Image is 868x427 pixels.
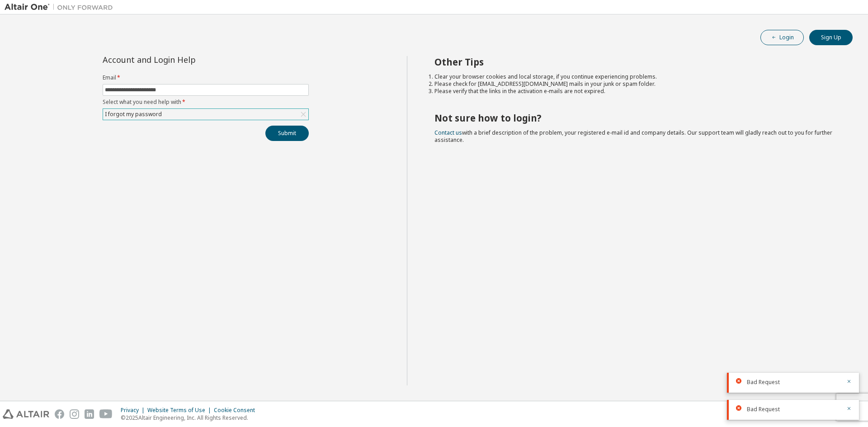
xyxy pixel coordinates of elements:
[121,407,147,414] div: Privacy
[55,409,64,419] img: facebook.svg
[103,109,308,120] div: I forgot my password
[147,407,214,414] div: Website Terms of Use
[809,30,853,45] button: Sign Up
[103,74,309,81] label: Email
[5,3,118,12] img: Altair One
[70,409,79,419] img: instagram.svg
[99,409,113,419] img: youtube.svg
[214,407,260,414] div: Cookie Consent
[265,126,309,141] button: Submit
[104,109,163,119] div: I forgot my password
[434,56,837,68] h2: Other Tips
[3,409,49,419] img: altair_logo.svg
[121,414,260,422] p: © 2025 Altair Engineering, Inc. All Rights Reserved.
[434,129,462,136] a: Contact us
[103,56,268,63] div: Account and Login Help
[434,73,837,80] li: Clear your browser cookies and local storage, if you continue experiencing problems.
[760,30,804,45] button: Login
[103,99,309,106] label: Select what you need help with
[434,112,837,124] h2: Not sure how to login?
[747,379,780,386] span: Bad Request
[85,409,94,419] img: linkedin.svg
[434,129,832,144] span: with a brief description of the problem, your registered e-mail id and company details. Our suppo...
[434,80,837,88] li: Please check for [EMAIL_ADDRESS][DOMAIN_NAME] mails in your junk or spam folder.
[434,88,837,95] li: Please verify that the links in the activation e-mails are not expired.
[747,406,780,413] span: Bad Request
